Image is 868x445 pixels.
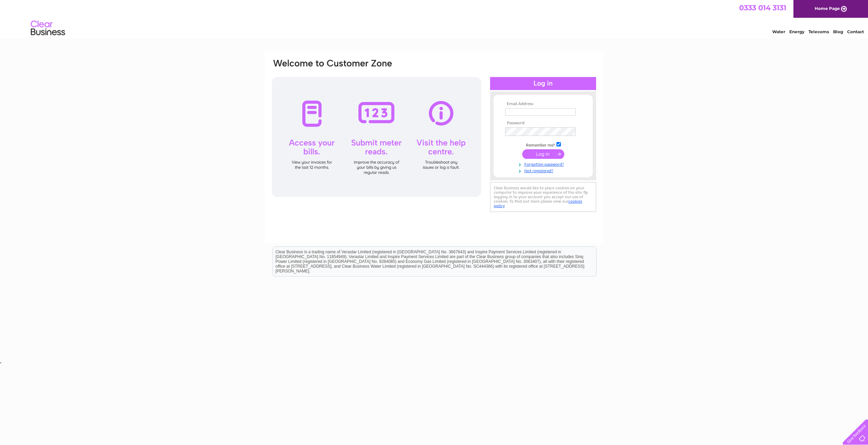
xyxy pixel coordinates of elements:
a: Energy [789,29,804,34]
th: Password: [503,121,583,126]
div: Clear Business is a trading name of Verastar Limited (registered in [GEOGRAPHIC_DATA] No. 3667643... [273,4,596,33]
img: logo.png [30,18,65,39]
a: Water [772,29,785,34]
th: Email Address: [503,102,583,106]
div: Clear Business would like to place cookies on your computer to improve your experience of the sit... [490,182,596,212]
a: Blog [833,29,843,34]
a: Telecoms [808,29,829,34]
a: Contact [847,29,864,34]
td: Remember me? [503,141,583,148]
a: 0333 014 3131 [739,3,786,12]
input: Submit [522,149,564,159]
a: Not registered? [505,167,583,174]
a: cookies policy [494,199,582,208]
a: Forgotten password? [505,161,583,167]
